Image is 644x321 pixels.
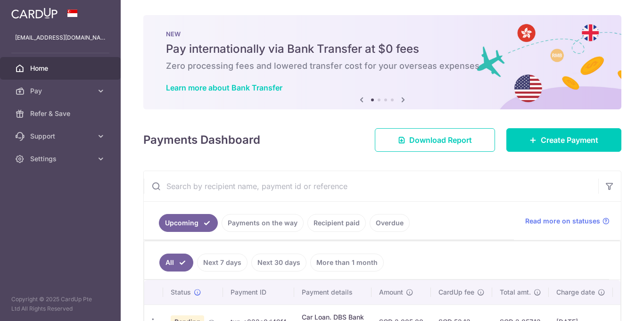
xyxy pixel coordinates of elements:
a: Next 30 days [251,254,306,272]
input: Search by recipient name, payment id or reference [144,171,598,201]
span: Pay [30,86,92,96]
span: Read more on statuses [525,216,600,226]
a: Overdue [370,214,410,232]
a: Recipient paid [307,214,366,232]
span: Status [171,288,191,297]
span: Total amt. [500,288,531,297]
img: CardUp [11,8,58,19]
span: Charge date [556,288,595,297]
span: Settings [30,154,92,164]
a: Download Report [375,128,495,152]
a: Upcoming [159,214,218,232]
span: Support [30,132,92,141]
a: Read more on statuses [525,216,610,226]
a: Learn more about Bank Transfer [166,83,282,92]
a: All [159,254,193,272]
p: NEW [166,30,599,38]
h4: Payments Dashboard [143,132,260,148]
span: Home [30,64,92,73]
a: Next 7 days [197,254,248,272]
span: Amount [379,288,403,297]
a: Create Payment [506,128,621,152]
th: Payment details [294,280,372,305]
a: More than 1 month [310,254,384,272]
h6: Zero processing fees and lowered transfer cost for your overseas expenses [166,60,599,72]
img: Bank transfer banner [143,15,621,109]
a: Payments on the way [222,214,304,232]
p: [EMAIL_ADDRESS][DOMAIN_NAME] [15,33,106,42]
span: CardUp fee [438,288,474,297]
span: Refer & Save [30,109,92,118]
span: Create Payment [541,134,598,146]
th: Payment ID [223,280,294,305]
h5: Pay internationally via Bank Transfer at $0 fees [166,41,599,57]
span: Download Report [409,134,472,146]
